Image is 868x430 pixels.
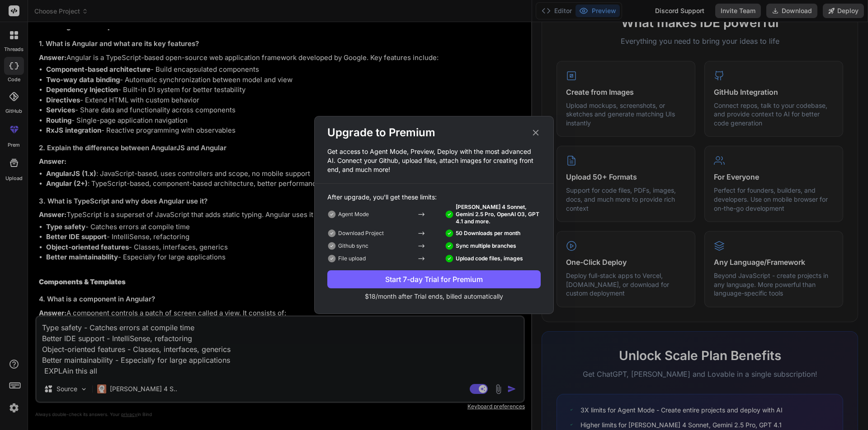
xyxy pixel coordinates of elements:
p: Upload code files, images [456,255,523,262]
p: Download Project [338,230,384,237]
p: Github sync [338,242,368,250]
p: Agent Mode [338,211,369,218]
h2: Upgrade to Premium [327,125,435,140]
p: [PERSON_NAME] 4 Sonnet, Gemini 2.5 Pro, OpenAI O3, GPT 4.1 and more. [456,203,541,225]
p: Get access to Agent Mode, Preview, Deploy with the most advanced AI. Connect your Github, upload ... [315,147,553,174]
p: File upload [338,255,366,262]
p: After upgrade, you'll get these limits: [327,193,541,202]
p: 50 Downloads per month [456,230,520,237]
p: Sync multiple branches [456,242,516,250]
div: Start 7-day Trial for Premium [327,274,541,285]
p: $18/month after Trial ends, billed automatically [327,292,541,301]
button: Start 7-day Trial for Premium [327,270,541,288]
